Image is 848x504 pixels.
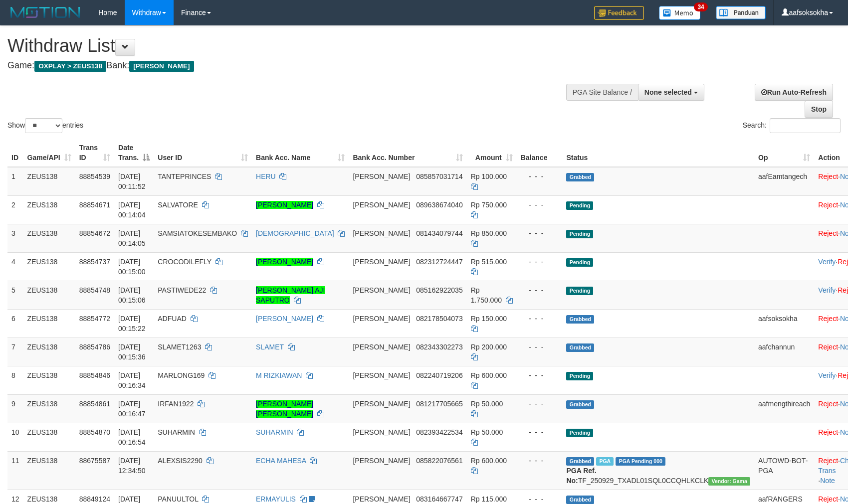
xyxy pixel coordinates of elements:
[818,286,836,294] a: Verify
[118,315,146,333] span: [DATE] 00:15:22
[23,309,75,337] td: ZEUS138
[7,5,83,20] img: MOTION_logo.png
[158,201,198,209] span: SALVATORE
[353,315,410,323] span: [PERSON_NAME]
[416,258,462,266] span: Copy 082312724447 to clipboard
[416,428,462,436] span: Copy 082393422534 to clipboard
[158,457,203,465] span: ALEXSIS2290
[521,314,559,324] div: - - -
[23,394,75,423] td: ZEUS138
[23,337,75,366] td: ZEUS138
[23,281,75,309] td: ZEUS138
[708,477,750,486] span: Vendor URL: https://trx31.1velocity.biz
[562,139,754,167] th: Status
[805,101,833,118] a: Stop
[79,172,110,180] span: 88854539
[754,309,814,337] td: aafsoksokha
[256,495,296,503] a: ERMAYULIS
[818,258,836,266] a: Verify
[23,139,75,167] th: Game/API: activate to sort column ascending
[694,2,707,11] span: 34
[416,457,462,465] span: Copy 085822076561 to clipboard
[23,224,75,252] td: ZEUS138
[770,118,841,133] input: Search:
[818,400,838,408] a: Reject
[818,229,838,237] a: Reject
[75,139,114,167] th: Trans ID: activate to sort column ascending
[471,201,507,209] span: Rp 750.000
[416,343,462,351] span: Copy 082343302273 to clipboard
[256,229,334,237] a: [DEMOGRAPHIC_DATA]
[818,428,838,436] a: Reject
[818,457,838,465] a: Reject
[416,315,462,323] span: Copy 082178504073 to clipboard
[158,428,195,436] span: SUHARMIN
[23,167,75,196] td: ZEUS138
[158,315,187,323] span: ADFUAD
[416,286,462,294] span: Copy 085162922035 to clipboard
[616,457,665,466] span: PGA Pending
[353,172,410,180] span: [PERSON_NAME]
[754,337,814,366] td: aafchannun
[471,315,507,323] span: Rp 150.000
[521,456,559,466] div: - - -
[7,61,555,71] h4: Game: Bank:
[521,200,559,210] div: - - -
[158,172,211,180] span: TANTEPRINCES
[118,229,146,247] span: [DATE] 00:14:05
[566,429,593,437] span: Pending
[353,286,410,294] span: [PERSON_NAME]
[7,195,23,224] td: 2
[353,457,410,465] span: [PERSON_NAME]
[158,343,201,351] span: SLAMET1263
[23,195,75,224] td: ZEUS138
[521,342,559,352] div: - - -
[118,258,146,276] span: [DATE] 00:15:00
[7,394,23,423] td: 9
[256,343,284,351] a: SLAMET
[118,201,146,219] span: [DATE] 00:14:04
[7,423,23,451] td: 10
[818,201,838,209] a: Reject
[256,172,276,180] a: HERU
[158,495,198,503] span: PANUULTOL
[7,281,23,309] td: 5
[521,228,559,238] div: - - -
[521,285,559,295] div: - - -
[256,315,313,323] a: [PERSON_NAME]
[34,61,106,72] span: OXPLAY > ZEUS138
[471,172,507,180] span: Rp 100.000
[256,428,293,436] a: SUHARMIN
[353,400,410,408] span: [PERSON_NAME]
[7,366,23,394] td: 8
[118,400,146,418] span: [DATE] 00:16:47
[118,428,146,446] span: [DATE] 00:16:54
[79,371,110,379] span: 88854846
[566,372,593,380] span: Pending
[158,400,194,408] span: IRFAN1922
[7,252,23,281] td: 4
[818,371,836,379] a: Verify
[594,6,644,20] img: Feedback.jpg
[7,337,23,366] td: 7
[755,84,833,101] a: Run Auto-Refresh
[820,477,835,485] a: Note
[471,400,503,408] span: Rp 50.000
[158,371,205,379] span: MARLONG169
[566,258,593,267] span: Pending
[256,258,313,266] a: [PERSON_NAME]
[566,467,596,485] b: PGA Ref. No:
[521,494,559,504] div: - - -
[416,172,462,180] span: Copy 085857031714 to clipboard
[23,366,75,394] td: ZEUS138
[566,315,594,324] span: Grabbed
[471,495,507,503] span: Rp 115.000
[7,118,83,133] label: Show entries
[353,201,410,209] span: [PERSON_NAME]
[7,167,23,196] td: 1
[467,139,517,167] th: Amount: activate to sort column ascending
[818,343,838,351] a: Reject
[118,172,146,190] span: [DATE] 00:11:52
[471,371,507,379] span: Rp 600.000
[353,343,410,351] span: [PERSON_NAME]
